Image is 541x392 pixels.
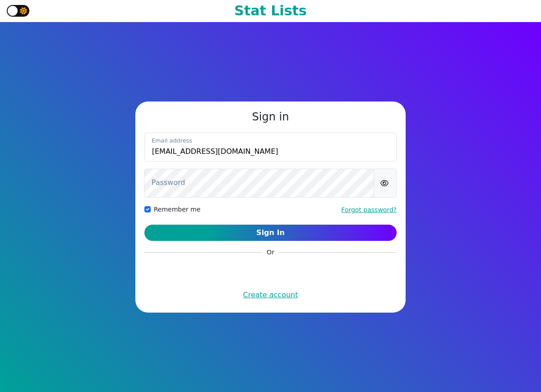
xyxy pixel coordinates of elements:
h1: Stat Lists [234,3,306,19]
label: Remember me [154,205,201,214]
a: Create account [243,291,298,299]
h3: Sign in [144,111,397,124]
button: Sign In [144,225,397,241]
span: Or [262,248,279,257]
a: Forgot password? [341,206,397,213]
